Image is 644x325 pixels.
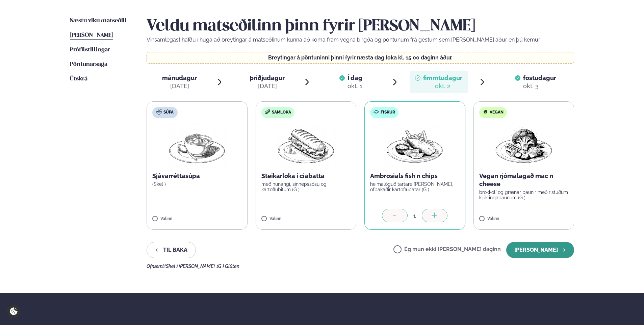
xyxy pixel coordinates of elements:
img: Panini.png [276,123,336,167]
p: heimalöguð tartare [PERSON_NAME], ofbakaðir kartöflubátar (G ) [370,181,460,192]
a: Útskrá [70,75,87,83]
p: Steikarloka í ciabatta [261,172,351,180]
img: Fish-Chips.png [385,123,444,167]
span: Vegan [490,110,504,115]
img: fish.svg [373,109,379,115]
span: [PERSON_NAME] [70,32,113,38]
p: brokkolí og grænar baunir með ristuðum kjúklingabaunum (G ) [479,190,569,200]
div: okt. 3 [523,82,556,90]
img: Vegan.png [494,123,553,167]
div: [DATE] [162,82,197,90]
span: mánudagur [162,74,197,81]
span: Prófílstillingar [70,47,110,53]
div: okt. 1 [347,82,362,90]
p: Breytingar á pöntuninni þinni fyrir næsta dag loka kl. 15:00 daginn áður. [154,55,567,60]
div: 1 [408,212,422,220]
a: Cookie settings [7,304,21,318]
a: Pöntunarsaga [70,60,107,69]
div: Ofnæmi: [147,264,574,269]
span: Pöntunarsaga [70,61,107,67]
h2: Veldu matseðilinn þinn fyrir [PERSON_NAME] [147,17,574,36]
span: Útskrá [70,76,87,82]
span: (G ) Glúten [217,264,239,269]
a: [PERSON_NAME] [70,31,113,40]
span: Í dag [347,74,362,82]
p: Sjávarréttasúpa [152,172,242,180]
a: Prófílstillingar [70,46,110,54]
img: Vegan.svg [483,109,488,115]
img: Soup.png [167,123,227,167]
p: með hunangi, sinnepssósu og kartöflubitum (G ) [261,181,351,192]
img: sandwich-new-16px.svg [265,109,270,114]
p: Vinsamlegast hafðu í huga að breytingar á matseðlinum kunna að koma fram vegna birgða og pöntunum... [147,36,574,44]
span: Súpa [163,110,174,115]
img: soup.svg [156,109,162,115]
p: Ambrosials fish n chips [370,172,460,180]
span: Fiskur [381,110,395,115]
a: Næstu viku matseðill [70,17,127,25]
span: (Skel ) [PERSON_NAME] , [164,264,217,269]
span: Næstu viku matseðill [70,18,127,24]
p: (Skel ) [152,181,242,187]
div: okt. 2 [423,82,462,90]
span: fimmtudagur [423,74,462,81]
span: Samloka [272,110,291,115]
span: þriðjudagur [250,74,285,81]
button: Til baka [147,242,196,258]
p: Vegan rjómalagað mac n cheese [479,172,569,188]
button: [PERSON_NAME] [506,242,574,258]
span: föstudagur [523,74,556,81]
div: [DATE] [250,82,285,90]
